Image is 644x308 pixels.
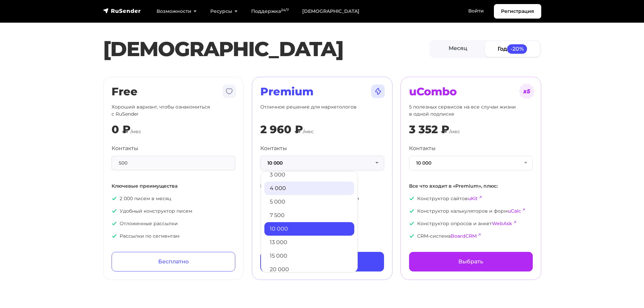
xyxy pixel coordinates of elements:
a: [DEMOGRAPHIC_DATA] [295,4,366,18]
a: uCalc [508,208,521,214]
p: Конструктор калькуляторов и форм [409,208,533,215]
a: Поддержка24/7 [244,4,295,18]
img: icon-ok.svg [260,221,266,226]
a: Выбрать [260,252,384,271]
a: 20 000 [264,263,354,276]
a: WebAsk [492,220,512,227]
img: icon-ok.svg [409,196,414,201]
span: /мес [303,128,314,135]
a: 4 000 [264,182,354,195]
p: Приоритетная поддержка [260,208,384,215]
a: Месяц [431,41,485,56]
p: 5 полезных сервисов на все случаи жизни в одной подписке [409,103,533,118]
label: Контакты [409,144,436,152]
p: Все что входит в «Premium», плюс: [409,183,533,190]
p: Неограниченное количество писем [260,195,384,202]
a: Возможности [150,4,204,18]
label: Контакты [260,144,287,152]
a: Год [485,41,540,56]
img: tarif-premium.svg [370,83,386,99]
p: Конструктор сайтов [409,195,533,202]
a: Ресурсы [204,4,244,18]
img: icon-ok.svg [409,208,414,214]
a: 3 000 [264,168,354,182]
a: Регистрация [494,4,541,19]
a: 13 000 [264,236,354,249]
p: 2 000 писем в месяц [112,195,235,202]
p: Все что входит в «Free», плюс: [260,183,384,190]
img: tarif-ucombo.svg [519,83,535,99]
img: icon-ok.svg [112,196,117,201]
a: uKit [468,195,478,202]
a: 5 000 [264,195,354,209]
p: CRM-система [409,233,533,240]
h2: Free [112,85,235,98]
h2: uCombo [409,85,533,98]
img: icon-ok.svg [112,221,117,226]
div: 2 960 ₽ [260,123,303,136]
div: 0 ₽ [112,123,130,136]
label: Контакты [112,144,138,152]
a: BoardCRM [451,233,477,239]
button: 10 000 [260,156,384,170]
a: 10 000 [264,222,354,236]
img: icon-ok.svg [112,208,117,214]
p: Помощь с импортом базы [260,220,384,227]
img: RuSender [103,7,141,14]
p: Отличное решение для маркетологов [260,103,384,118]
img: icon-ok.svg [260,208,266,214]
p: Хороший вариант, чтобы ознакомиться с RuSender [112,103,235,118]
img: icon-ok.svg [409,233,414,239]
p: Ключевые преимущества [112,183,235,190]
button: 10 000 [409,156,533,170]
p: Рассылки по сегментам [112,233,235,240]
h1: [DEMOGRAPHIC_DATA] [103,37,429,61]
div: 3 352 ₽ [409,123,449,136]
img: icon-ok.svg [409,221,414,226]
span: -20% [507,44,527,53]
p: Конструктор опросов и анкет [409,220,533,227]
sup: 24/7 [281,8,289,12]
span: /мес [449,128,460,135]
a: Бесплатно [112,252,235,271]
ul: 10 000 [261,171,358,273]
p: Отложенные рассылки [112,220,235,227]
img: icon-ok.svg [112,233,117,239]
p: Приоритетная модерация [260,233,384,240]
a: Войти [461,4,491,18]
a: 15 000 [264,249,354,263]
span: /мес [130,128,141,135]
img: icon-ok.svg [260,196,266,201]
a: 7 500 [264,209,354,222]
img: tarif-free.svg [221,83,237,99]
img: icon-ok.svg [260,233,266,239]
p: Удобный конструктор писем [112,208,235,215]
h2: Premium [260,85,384,98]
a: Выбрать [409,252,533,271]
